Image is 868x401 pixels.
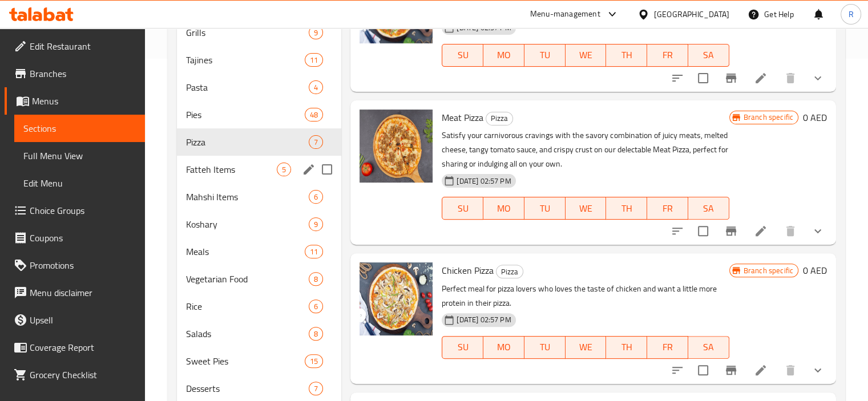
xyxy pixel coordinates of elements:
[186,80,309,94] span: Pasta
[177,128,342,156] div: Pizza7
[524,197,566,220] button: TU
[309,217,323,231] div: items
[14,169,145,197] a: Edit Menu
[305,55,322,66] span: 11
[447,339,479,355] span: SU
[309,80,323,94] div: items
[488,339,520,355] span: MO
[30,231,136,245] span: Coupons
[496,265,523,278] span: Pizza
[186,382,309,395] span: Desserts
[186,108,305,121] span: Pies
[442,109,483,126] span: Meat Pizza
[804,217,831,245] button: show more
[5,306,145,334] a: Upsell
[524,336,566,359] button: TU
[305,110,322,120] span: 48
[652,339,684,355] span: FR
[529,339,561,355] span: TU
[486,112,513,125] div: Pizza
[177,19,342,46] div: Grills9
[186,163,277,176] span: Fatteh Items
[691,219,715,243] span: Select to update
[5,33,145,60] a: Edit Restaurant
[23,176,136,190] span: Edit Menu
[309,135,323,149] div: items
[688,44,729,67] button: SA
[804,64,831,92] button: show more
[177,156,342,183] div: Fatteh Items5edit
[309,329,322,339] span: 8
[177,46,342,74] div: Tajines11
[693,47,725,63] span: SA
[309,137,322,148] span: 7
[309,27,322,38] span: 9
[186,26,309,39] div: Grills
[654,8,729,21] div: [GEOGRAPHIC_DATA]
[309,219,322,230] span: 9
[30,313,136,327] span: Upsell
[811,363,825,377] svg: Show Choices
[611,200,643,217] span: TH
[309,382,323,395] div: items
[309,190,323,204] div: items
[754,363,768,377] a: Edit menu item
[186,299,309,313] span: Rice
[442,197,483,220] button: SU
[483,336,524,359] button: MO
[177,320,342,347] div: Salads8
[177,183,342,210] div: Mahshi Items6
[447,47,479,63] span: SU
[452,314,515,325] span: [DATE] 02:57 PM
[606,336,647,359] button: TH
[5,60,145,87] a: Branches
[277,163,291,176] div: items
[360,110,433,183] img: Meat Pizza
[186,53,305,67] span: Tajines
[647,44,688,67] button: FR
[529,200,561,217] span: TU
[739,265,798,276] span: Branch specific
[717,357,745,384] button: Branch-specific-item
[452,176,515,187] span: [DATE] 02:57 PM
[186,354,305,368] span: Sweet Pies
[5,361,145,388] a: Grocery Checklist
[186,272,309,286] span: Vegetarian Food
[309,82,322,93] span: 4
[566,197,607,220] button: WE
[30,39,136,53] span: Edit Restaurant
[305,246,322,257] span: 11
[611,339,643,355] span: TH
[5,252,145,279] a: Promotions
[442,262,494,279] span: Chicken Pizza
[777,64,804,92] button: delete
[693,339,725,355] span: SA
[5,197,145,224] a: Choice Groups
[23,121,136,135] span: Sections
[177,293,342,320] div: Rice6
[186,245,305,258] span: Meals
[688,336,729,359] button: SA
[664,217,691,245] button: sort-choices
[488,47,520,63] span: MO
[5,279,145,306] a: Menu disclaimer
[305,245,323,258] div: items
[305,108,323,121] div: items
[186,217,309,231] div: Koshary
[309,327,323,341] div: items
[717,64,745,92] button: Branch-specific-item
[652,200,684,217] span: FR
[186,190,309,204] span: Mahshi Items
[360,262,433,335] img: Chicken Pizza
[309,274,322,285] span: 8
[305,354,323,368] div: items
[570,47,602,63] span: WE
[606,44,647,67] button: TH
[30,67,136,80] span: Branches
[309,26,323,39] div: items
